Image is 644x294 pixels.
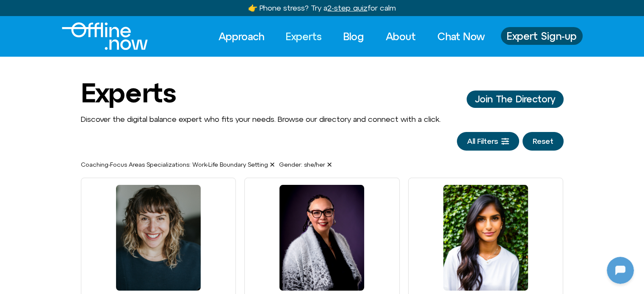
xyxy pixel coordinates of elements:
[304,162,332,168] span: she/her
[2,2,167,20] button: Expand Header Button
[62,22,148,50] img: offline.now
[248,3,395,12] a: 👉 Phone stress? Try a2-step quizfor calm
[457,132,519,151] a: All Filters
[14,220,131,228] textarea: Message Input
[81,161,191,168] span: Coaching-Focus Areas Specializations:
[430,27,492,46] a: Chat Now
[336,27,372,46] a: Blog
[501,27,583,45] a: Expert Sign-up
[133,4,148,18] svg: Restart Conversation Button
[81,115,441,124] span: Discover the digital balance expert who fits your needs. Browse our directory and connect with a ...
[467,91,564,107] a: Join The Director
[192,162,275,168] span: Work-Life Boundary Setting
[607,257,634,284] iframe: Botpress
[507,30,577,41] span: Expert Sign-up
[327,3,367,12] u: 2-step quiz
[53,168,117,180] h1: [DOMAIN_NAME]
[25,5,130,16] h2: [DOMAIN_NAME]
[81,78,176,107] h1: Experts
[211,27,272,46] a: Approach
[378,27,423,46] a: About
[62,22,133,50] div: Logo
[148,4,162,18] svg: Close Chatbot Button
[278,27,329,46] a: Experts
[145,217,158,231] svg: Voice Input Button
[475,94,555,104] span: Join The Directory
[522,132,564,151] button: Reset
[211,27,492,46] nav: Menu
[279,161,302,168] span: Gender:
[68,125,102,159] img: N5FCcHC.png
[8,4,21,18] img: N5FCcHC.png
[467,137,498,146] span: All Filters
